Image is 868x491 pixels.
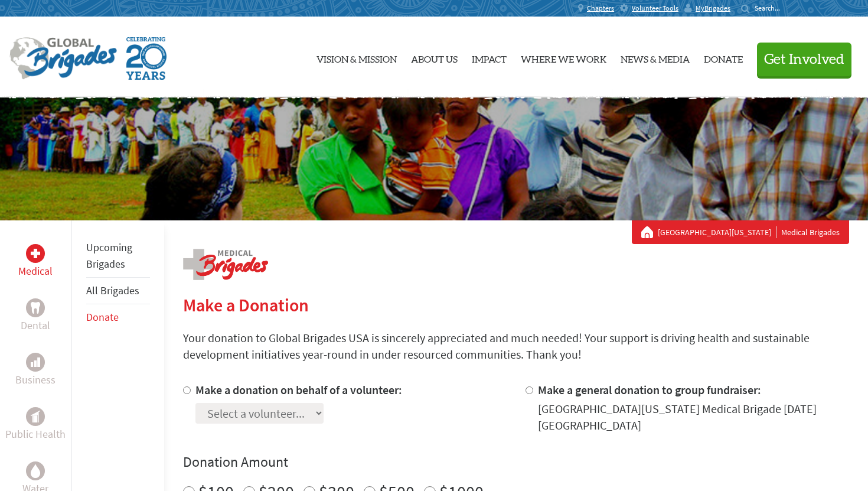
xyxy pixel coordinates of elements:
[26,298,45,317] div: Dental
[86,235,150,278] li: Upcoming Brigades
[86,304,150,330] li: Donate
[26,407,45,426] div: Public Health
[704,27,743,88] a: Donate
[183,330,849,363] p: Your donation to Global Brigades USA is sincerely appreciated and much needed! Your support is dr...
[632,4,678,13] span: Volunteer Tools
[521,27,606,88] a: Where We Work
[86,278,150,304] li: All Brigades
[31,357,40,367] img: Business
[31,249,40,258] img: Medical
[587,4,614,13] span: Chapters
[26,244,45,263] div: Medical
[183,249,268,280] img: logo-medical.png
[5,407,66,443] a: Public HealthPublic Health
[183,294,849,316] h2: Make a Donation
[21,298,50,334] a: DentalDental
[31,464,40,477] img: Water
[538,382,761,397] label: Make a general donation to group fundraiser:
[411,27,458,88] a: About Us
[15,353,56,388] a: BusinessBusiness
[755,4,788,12] input: Search...
[316,27,397,88] a: Vision & Mission
[18,244,53,279] a: MedicalMedical
[31,302,40,313] img: Dental
[126,37,167,80] img: Global Brigades Celebrating 20 Years
[757,43,851,76] button: Get Involved
[658,226,776,238] a: [GEOGRAPHIC_DATA][US_STATE]
[621,27,690,88] a: News & Media
[26,353,45,372] div: Business
[9,37,117,80] img: Global Brigades Logo
[26,461,45,480] div: Water
[86,284,139,297] a: All Brigades
[5,426,66,443] p: Public Health
[641,226,840,238] div: Medical Brigades
[764,53,844,67] span: Get Involved
[538,401,849,434] div: [GEOGRAPHIC_DATA][US_STATE] Medical Brigade [DATE] [GEOGRAPHIC_DATA]
[183,453,849,472] h4: Donation Amount
[472,27,507,88] a: Impact
[21,317,50,334] p: Dental
[86,240,132,271] a: Upcoming Brigades
[18,263,53,279] p: Medical
[195,382,402,397] label: Make a donation on behalf of a volunteer:
[696,4,730,13] span: MyBrigades
[31,411,40,422] img: Public Health
[86,310,119,324] a: Donate
[15,372,56,388] p: Business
